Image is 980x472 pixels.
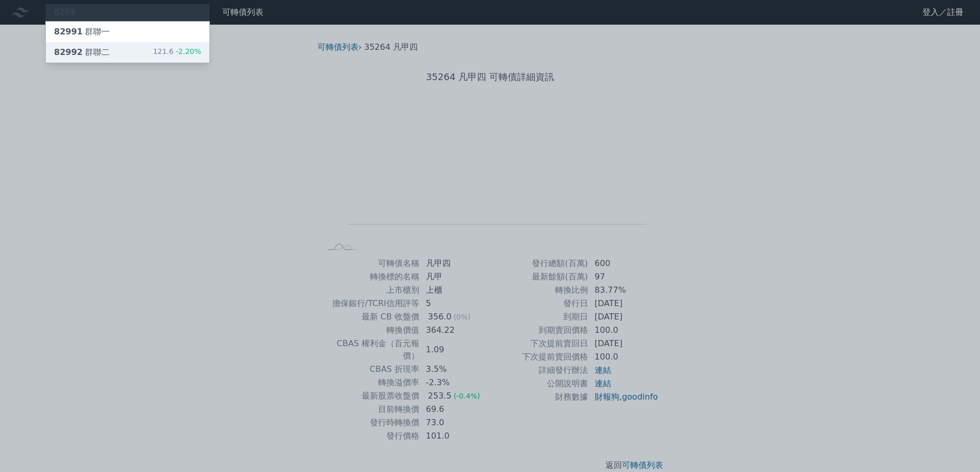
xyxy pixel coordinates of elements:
span: 82992 [54,47,83,57]
div: 121.6 [153,46,201,59]
span: -2.20% [173,47,201,55]
iframe: Chat Widget [929,423,980,472]
div: 群聯二 [54,46,110,59]
div: 群聯一 [54,26,110,38]
span: 82991 [54,27,83,36]
a: 82991群聯一 [46,22,209,42]
div: 聊天小工具 [929,423,980,472]
a: 82992群聯二 121.6-2.20% [46,42,209,63]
